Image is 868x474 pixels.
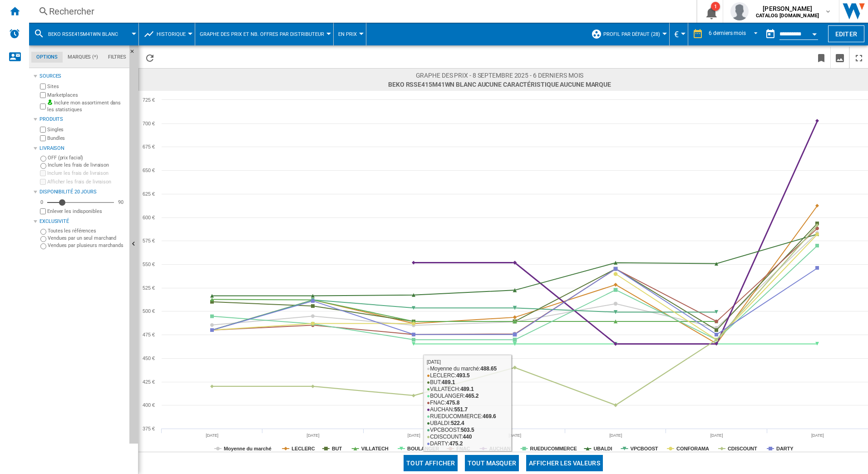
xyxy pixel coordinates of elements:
[143,262,155,267] tspan: 550 €
[831,47,849,68] button: Télécharger en image
[48,235,126,242] label: Vendues par un seul marchand
[47,198,114,207] md-slider: Disponibilité
[34,23,134,45] div: BEKO RSSE415M41WN BLANC
[49,5,673,18] div: Rechercher
[388,71,611,80] span: Graphe des prix - 8 septembre 2025 - 6 derniers mois
[603,23,665,45] button: Profil par défaut (28)
[143,402,155,408] tspan: 400 €
[143,23,190,45] div: Historique
[47,126,126,133] label: Singles
[711,2,720,11] div: 1
[674,23,683,45] div: €
[709,30,746,36] div: 6 derniers mois
[307,433,320,438] tspan: [DATE]
[200,23,329,45] button: Graphe des prix et nb. offres par distributeur
[776,446,794,451] tspan: DARTY
[38,199,45,206] div: 0
[39,73,126,80] div: Sources
[465,455,519,471] button: Tout masquer
[40,170,46,176] input: Inclure les frais de livraison
[40,92,46,98] input: Marketplaces
[143,97,155,103] tspan: 725 €
[143,215,155,220] tspan: 600 €
[332,446,342,451] tspan: BUT
[670,23,688,45] md-menu: Currency
[40,127,46,133] input: Singles
[47,92,126,99] label: Marketplaces
[806,25,823,41] button: Open calendar
[157,23,190,45] button: Historique
[47,170,126,177] label: Inclure les frais de livraison
[143,191,155,197] tspan: 625 €
[811,433,824,438] tspan: [DATE]
[143,379,155,385] tspan: 425 €
[143,238,155,243] tspan: 575 €
[39,145,126,152] div: Livraison
[40,101,46,112] input: Inclure mon assortiment dans les statistiques
[47,208,126,215] label: Enlever les indisponibles
[710,433,723,438] tspan: [DATE]
[47,135,126,142] label: Bundles
[143,308,155,314] tspan: 500 €
[31,52,63,63] md-tab-item: Options
[593,446,612,451] tspan: UBALDI
[143,426,155,431] tspan: 375 €
[48,154,126,161] label: OFF (prix facial)
[40,208,46,214] input: Afficher les frais de livraison
[40,135,46,141] input: Bundles
[48,31,118,37] span: BEKO RSSE415M41WN BLANC
[48,23,127,45] button: BEKO RSSE415M41WN BLANC
[508,433,521,438] tspan: [DATE]
[39,188,126,196] div: Disponibilité 20 Jours
[48,227,126,234] label: Toutes les références
[47,83,126,90] label: Sites
[850,47,868,68] button: Plein écran
[456,446,470,451] tspan: FNAC
[40,243,46,249] input: Vendues par plusieurs marchands
[39,218,126,225] div: Exclusivité
[828,25,864,42] button: Editer
[47,178,126,185] label: Afficher les frais de livraison
[489,446,511,451] tspan: AUCHAN
[9,28,20,39] img: alerts-logo.svg
[812,47,830,68] button: Créer un favoris
[40,236,46,242] input: Vendues par un seul marchand
[361,446,389,451] tspan: VILLATECH
[388,80,611,89] span: BEKO RSSE415M41WN BLANC Aucune caractéristique Aucune marque
[143,121,155,126] tspan: 700 €
[129,45,138,444] button: Masquer
[676,446,709,451] tspan: CONFORAMA
[48,242,126,249] label: Vendues par plusieurs marchands
[40,179,46,185] input: Afficher les frais de livraison
[47,99,126,114] label: Inclure mon assortiment dans les statistiques
[143,355,155,361] tspan: 450 €
[224,446,271,451] tspan: Moyenne du marché
[408,433,420,438] tspan: [DATE]
[143,285,155,291] tspan: 525 €
[143,144,155,149] tspan: 675 €
[756,4,819,13] span: [PERSON_NAME]
[603,31,660,37] span: Profil par défaut (28)
[116,199,126,206] div: 90
[200,31,324,37] span: Graphe des prix et nb. offres par distributeur
[674,30,679,39] span: €
[404,455,458,471] button: Tout afficher
[129,45,140,62] button: Masquer
[47,99,53,105] img: mysite-bg-18x18.png
[338,23,361,45] button: En prix
[141,47,159,68] button: Recharger
[407,446,439,451] tspan: BOULANGER
[63,52,103,63] md-tab-item: Marques (*)
[40,163,46,169] input: Inclure les frais de livraison
[40,229,46,235] input: Toutes les références
[609,433,622,438] tspan: [DATE]
[591,23,665,45] div: Profil par défaut (28)
[730,2,749,20] img: profile.jpg
[338,31,357,37] span: En prix
[48,162,126,168] label: Inclure les frais de livraison
[526,455,603,471] button: Afficher les valeurs
[756,13,819,19] b: CATALOG [DOMAIN_NAME]
[291,446,315,451] tspan: LECLERC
